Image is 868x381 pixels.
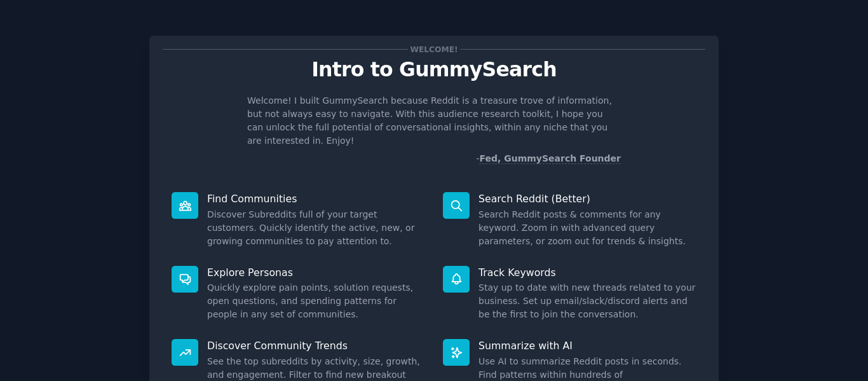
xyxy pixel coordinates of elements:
p: Intro to GummySearch [163,59,705,81]
p: Explore Personas [207,266,425,279]
div: - [476,152,621,165]
p: Track Keywords [478,266,696,279]
dd: Quickly explore pain points, solution requests, open questions, and spending patterns for people ... [207,281,425,321]
dd: Search Reddit posts & comments for any keyword. Zoom in with advanced query parameters, or zoom o... [478,208,696,248]
span: Welcome! [408,43,460,56]
p: Welcome! I built GummySearch because Reddit is a treasure trove of information, but not always ea... [247,94,621,148]
p: Summarize with AI [478,339,696,352]
a: Fed, GummySearch Founder [479,153,621,164]
p: Search Reddit (Better) [478,192,696,205]
dd: Stay up to date with new threads related to your business. Set up email/slack/discord alerts and ... [478,281,696,321]
dd: Discover Subreddits full of your target customers. Quickly identify the active, new, or growing c... [207,208,425,248]
p: Discover Community Trends [207,339,425,352]
p: Find Communities [207,192,425,205]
